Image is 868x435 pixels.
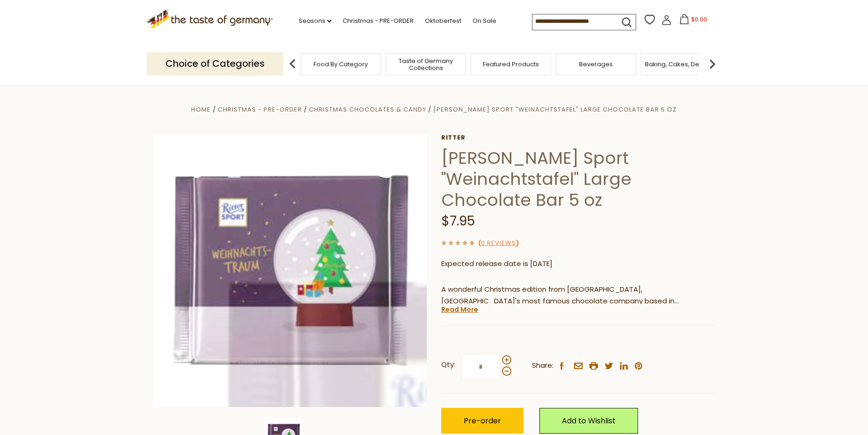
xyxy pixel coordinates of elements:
p: Expected release date is [DATE] [441,258,715,270]
a: 0 Reviews [481,239,516,248]
a: Featured Products [483,61,539,68]
img: Ritter Sport "Weinachtstafel" Large Chocolate Bar 5 oz [154,134,427,407]
a: Home [191,105,211,114]
a: Beverages [579,61,613,68]
a: Baking, Cakes, Desserts [645,61,717,68]
a: [PERSON_NAME] Sport "Weinachtstafel" Large Chocolate Bar 5 oz [433,105,677,114]
span: $7.95 [441,212,475,230]
a: Add to Wishlist [539,408,638,434]
span: ( ) [478,239,519,247]
h1: [PERSON_NAME] Sport "Weinachtstafel" Large Chocolate Bar 5 oz [441,147,715,210]
p: Choice of Categories [147,52,283,75]
a: Food By Category [314,61,368,68]
span: Pre-order [464,415,501,426]
input: Qty: [462,354,500,379]
a: Oktoberfest [425,16,461,26]
a: Ritter [441,134,715,141]
span: $0.00 [691,15,707,23]
p: A wonderful Christmas edition from [GEOGRAPHIC_DATA], [GEOGRAPHIC_DATA]'s most famous chocolate c... [441,284,715,307]
img: previous arrow [283,55,302,73]
strong: Qty: [441,359,455,371]
a: Christmas - PRE-ORDER [218,105,302,114]
a: Taste of Germany Collections [388,57,463,71]
a: Christmas - PRE-ORDER [343,16,414,26]
img: next arrow [703,55,722,73]
span: Share: [532,360,553,372]
a: Christmas Chocolates & Candy [309,105,426,114]
button: $0.00 [674,14,713,28]
a: Read More [441,305,478,314]
a: On Sale [473,16,496,26]
a: Seasons [299,16,331,26]
button: Pre-order [441,408,524,434]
